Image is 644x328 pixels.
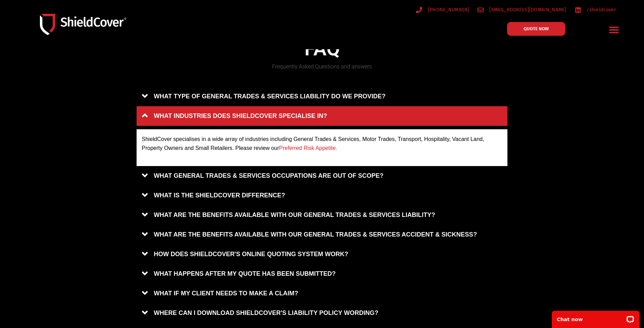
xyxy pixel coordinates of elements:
iframe: LiveChat chat widget [547,306,644,328]
a: WHERE CAN I DOWNLOAD SHIELDCOVER'S LIABILITY POLICY WORDING? [137,303,507,323]
a: WHAT IS THE SHIELDCOVER DIFFERENCE? [137,186,507,205]
a: WHAT GENERAL TRADES & SERVICES OCCUPATIONS ARE OUT OF SCOPE? [137,166,507,186]
a: Preferred Risk Appetite. [279,145,337,151]
a: HOW DOES SHIELDCOVER'S ONLINE QUOTING SYSTEM WORK? [137,244,507,264]
span: [PHONE_NUMBER] [426,6,469,14]
a: [PHONE_NUMBER] [416,6,469,14]
a: WHAT INDUSTRIES DOES SHIELDCOVER SPECIALISE IN? [137,106,507,126]
a: WHAT TYPE OF GENERAL TRADES & SERVICES LIABILITY DO WE PROVIDE? [137,87,507,106]
a: WHAT ARE THE BENEFITS AVAILABLE WITH OUR GENERAL TRADES & SERVICES ACCIDENT & SICKNESS? [137,225,507,244]
div: Menu Toggle [606,22,622,38]
a: WHAT HAPPENS AFTER MY QUOTE HAS BEEN SUBMITTED? [137,264,507,284]
h5: Frequently Asked Questions and answers [137,64,507,69]
span: QUOTE NOW [524,26,549,31]
a: QUOTE NOW [507,22,565,36]
p: ShieldCover specialises in a wide array of industries including General Trades & Services, Motor ... [142,135,502,153]
a: [EMAIL_ADDRESS][DOMAIN_NAME] [477,6,567,14]
a: WHAT IF MY CLIENT NEEDS TO MAKE A CLAIM? [137,284,507,303]
a: WHAT ARE THE BENEFITS AVAILABLE WITH OUR GENERAL TRADES & SERVICES LIABILITY? [137,205,507,225]
a: /shieldcover [575,6,616,14]
span: [EMAIL_ADDRESS][DOMAIN_NAME] [487,6,566,14]
span: /shieldcover [585,6,616,14]
img: Shield-Cover-Underwriting-Australia-logo-full [40,14,126,35]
